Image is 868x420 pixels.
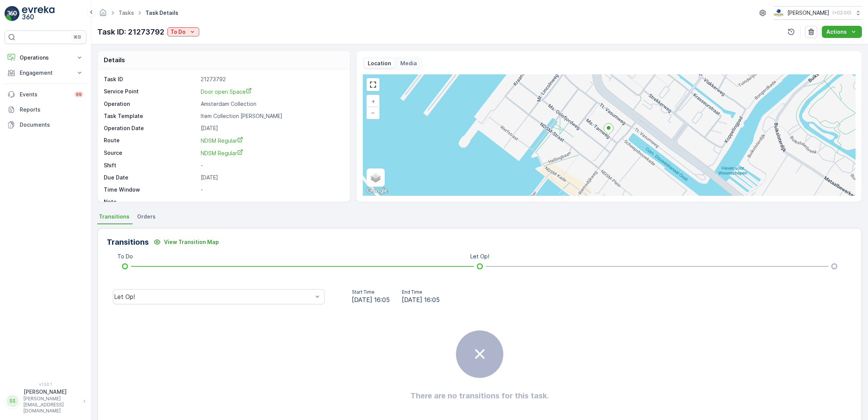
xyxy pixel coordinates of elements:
p: Task ID: 21273792 [97,26,164,38]
p: Actions [826,28,847,36]
p: Task Template [104,112,198,120]
img: basis-logo_rgb2x.png [773,9,784,17]
p: Amsterdam Collection [201,100,342,108]
p: Operations [20,54,71,61]
a: Tasks [119,9,134,16]
p: End Time [402,289,440,295]
button: [PERSON_NAME](+02:00) [773,6,862,20]
button: View Transition Map [149,236,223,248]
p: Source [104,149,198,157]
span: Orders [137,213,156,220]
div: SS [6,395,19,407]
p: Operation [104,100,198,108]
h2: There are no transitions for this task. [411,390,549,401]
span: Transitions [99,213,130,220]
img: Google [365,186,390,196]
span: [DATE] 16:05 [402,295,440,304]
a: NDSM Regular [201,137,342,145]
p: Due Date [104,174,198,181]
p: [PERSON_NAME][EMAIL_ADDRESS][DOMAIN_NAME] [23,396,80,414]
p: Service Point [104,88,198,96]
span: Door open Space [201,88,252,95]
img: logo_light-DOdMpM7g.png [22,6,55,21]
p: Details [104,55,125,64]
p: Reports [20,106,83,113]
a: Documents [5,117,86,132]
a: Layers [367,169,384,186]
p: - [201,186,342,193]
a: Reports [5,102,86,117]
a: Open this area in Google Maps (opens a new window) [365,186,390,196]
p: Location [368,60,391,67]
a: Events99 [5,87,86,102]
p: - [201,198,342,206]
button: Operations [5,50,86,65]
a: Zoom Out [367,107,379,118]
p: [DATE] [201,174,342,181]
p: Route [104,137,198,145]
span: NDSM Regular [201,137,243,144]
p: Documents [20,121,83,129]
a: Door open Space [201,88,342,96]
p: Media [400,60,417,67]
p: Note [104,198,198,206]
p: 99 [76,91,82,98]
p: Engagement [20,69,71,77]
div: Let Op! [114,293,313,300]
p: To Do [117,253,133,260]
p: [PERSON_NAME] [787,9,829,17]
p: Task ID [104,76,198,83]
button: Engagement [5,65,86,80]
span: − [371,109,375,116]
p: ( +02:00 ) [832,10,851,16]
p: Shift [104,162,198,169]
p: [DATE] [201,124,342,132]
p: Transitions [107,236,149,248]
button: To Do [167,27,199,36]
p: Start Time [352,289,390,295]
p: [PERSON_NAME] [23,388,80,396]
p: Let Op! [470,253,489,260]
span: v 1.50.1 [5,382,86,387]
a: View Fullscreen [367,79,379,90]
a: NDSM Regular [201,149,342,157]
p: ⌘B [73,34,81,40]
p: To Do [170,28,186,36]
p: Time Window [104,186,198,193]
a: Homepage [99,11,107,18]
button: SS[PERSON_NAME][PERSON_NAME][EMAIL_ADDRESS][DOMAIN_NAME] [5,388,86,414]
span: [DATE] 16:05 [352,295,390,304]
p: - [201,162,342,169]
p: Events [20,91,70,98]
button: Actions [822,26,862,38]
a: Zoom In [367,96,379,107]
span: NDSM Regular [201,150,243,156]
p: 21273792 [201,76,342,83]
p: Operation Date [104,124,198,132]
p: View Transition Map [164,238,219,246]
span: + [372,98,375,104]
p: Item Collection [PERSON_NAME] [201,112,342,120]
img: logo [5,6,20,21]
span: Task Details [144,9,180,17]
